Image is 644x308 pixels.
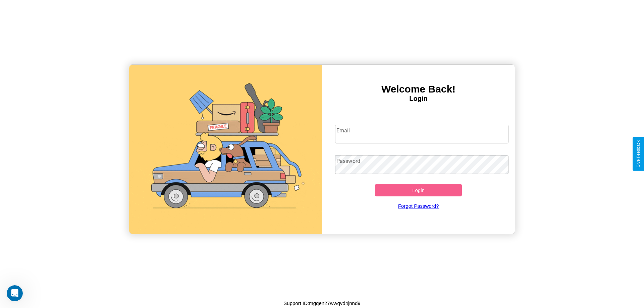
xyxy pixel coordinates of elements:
[322,95,515,103] h4: Login
[283,299,360,308] p: Support ID: mgqen27wwqvd4jnnd9
[636,140,641,168] div: Give Feedback
[7,285,23,301] iframe: Intercom live chat
[332,196,505,215] a: Forgot Password?
[322,83,515,95] h3: Welcome Back!
[129,65,322,234] img: gif
[375,184,462,196] button: Login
